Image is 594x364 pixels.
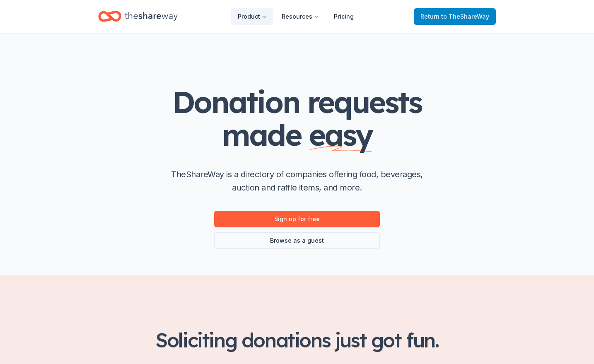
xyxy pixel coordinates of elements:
a: Returnto TheShareWay [414,8,496,25]
p: TheShareWay is a directory of companies offering food, beverages, auction and raffle items, and m... [164,168,430,194]
span: to TheShareWay [441,13,489,20]
span: easy [309,116,372,153]
a: Home [98,7,178,26]
button: Resources [275,8,326,25]
h2: Soliciting donations just got fun. [98,328,496,352]
nav: Main [231,7,360,26]
a: Sign up for free [214,211,380,227]
a: Pricing [327,8,360,25]
button: Product [231,8,273,25]
h1: Donation requests made [131,86,463,151]
span: Return [420,12,489,22]
a: Browse as a guest [214,232,380,249]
